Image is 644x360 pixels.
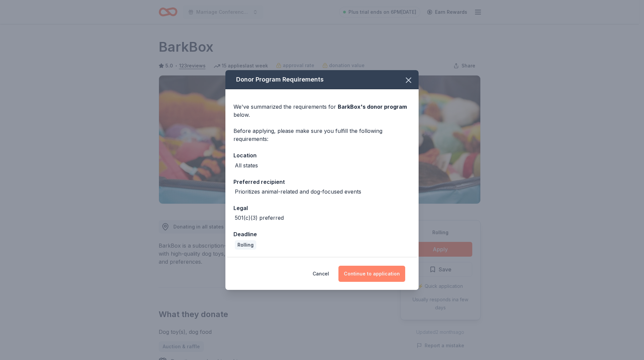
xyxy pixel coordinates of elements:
[235,188,361,196] div: Prioritizes animal-related and dog-focused events
[235,240,256,250] div: Rolling
[233,151,411,160] div: Location
[233,103,411,119] div: We've summarized the requirements for below.
[338,103,407,110] span: BarkBox 's donor program
[233,204,411,212] div: Legal
[338,266,405,282] button: Continue to application
[235,161,258,169] div: All states
[233,177,411,186] div: Preferred recipient
[233,230,411,239] div: Deadline
[225,70,419,89] div: Donor Program Requirements
[233,127,411,143] div: Before applying, please make sure you fulfill the following requirements:
[235,214,284,222] div: 501(c)(3) preferred
[313,266,329,282] button: Cancel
